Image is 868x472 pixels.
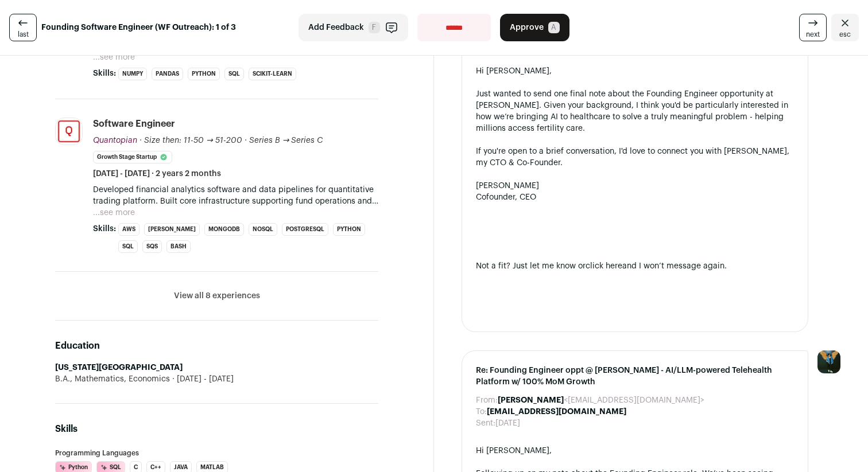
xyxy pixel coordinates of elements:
[93,68,116,79] span: Skills:
[476,147,789,167] span: If you're open to a brief conversation, I'd love to connect you with [PERSON_NAME], my CTO & Co-F...
[476,406,487,418] dt: To:
[142,240,162,253] li: SQS
[139,136,242,145] span: · Size then: 11-50 → 51-200
[170,373,234,385] span: [DATE] - [DATE]
[188,68,220,80] li: Python
[498,396,564,404] b: [PERSON_NAME]
[249,223,277,236] li: NoSQL
[93,168,221,180] span: [DATE] - [DATE] · 2 years 2 months
[55,422,378,436] h2: Skills
[18,30,29,39] span: last
[93,136,137,145] span: Quantopian
[56,118,82,145] img: 865357d0b036941dc14d753156b62f42974b2ff45812ada1370079805a77fe53.jpg
[476,193,536,201] span: Cofounder, CEO
[369,22,380,33] span: F
[93,207,135,219] button: ...see more
[152,68,183,80] li: Pandas
[245,135,247,146] span: ·
[476,447,552,455] span: Hi [PERSON_NAME],
[55,364,183,372] strong: [US_STATE][GEOGRAPHIC_DATA]
[93,52,135,63] button: ...see more
[498,395,704,406] dd: <[EMAIL_ADDRESS][DOMAIN_NAME]>
[476,67,552,75] span: Hi [PERSON_NAME],
[9,14,37,41] a: last
[299,14,408,41] button: Add Feedback F
[41,22,236,33] strong: Founding Software Engineer (WF Outreach): 1 of 3
[476,260,794,272] div: Not a fit? Just let me know or and I won’t message again.
[204,223,244,236] li: MongoDB
[249,68,296,80] li: Scikit-Learn
[806,30,820,39] span: next
[282,223,328,236] li: PostgreSQL
[118,223,139,236] li: AWS
[55,373,378,385] div: B.A., Mathematics, Economics
[839,30,851,39] span: esc
[93,184,378,207] p: Developed financial analytics software and data pipelines for quantitative trading platform. Buil...
[476,90,788,132] span: Just wanted to send one final note about the Founding Engineer opportunity at [PERSON_NAME]. Give...
[249,136,323,145] span: Series B → Series C
[476,182,539,190] span: [PERSON_NAME]
[495,418,520,429] dd: [DATE]
[224,68,244,80] li: SQL
[500,14,569,41] button: Approve A
[93,223,116,235] span: Skills:
[510,22,544,33] span: Approve
[817,350,840,373] img: 12031951-medium_jpg
[118,240,138,253] li: SQL
[586,262,622,270] a: click here
[118,68,147,80] li: NumPy
[799,14,827,41] a: next
[333,223,365,236] li: Python
[308,22,364,33] span: Add Feedback
[93,151,172,163] li: Growth Stage Startup
[55,339,378,353] h2: Education
[174,290,260,302] button: View all 8 experiences
[166,240,191,253] li: bash
[476,395,498,406] dt: From:
[55,450,378,457] h3: Programming Languages
[487,408,626,416] b: [EMAIL_ADDRESS][DOMAIN_NAME]
[831,14,859,41] a: Close
[476,365,794,388] span: Re: Founding Engineer oppt @ [PERSON_NAME] - AI/LLM-powered Telehealth Platform w/ 100% MoM Growth
[476,418,495,429] dt: Sent:
[144,223,200,236] li: [PERSON_NAME]
[93,118,175,130] div: Software Engineer
[548,22,560,33] span: A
